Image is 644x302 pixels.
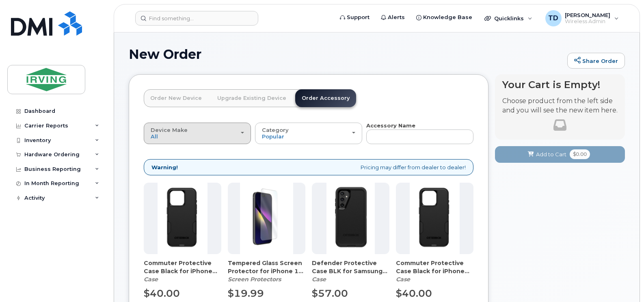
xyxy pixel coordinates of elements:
[326,183,375,254] img: image__13_.png
[570,149,590,159] span: $0.00
[228,259,305,275] span: Tempered Glass Screen Protector for iPhone 15 Pro
[396,276,410,283] em: Case
[144,159,473,176] div: Pricing may differ from dealer to dealer!
[151,164,178,171] strong: Warning!
[312,276,326,283] em: Case
[410,183,460,254] img: MicrosoftTeams-image__10_.png
[567,53,625,69] a: Share Order
[495,146,625,163] button: Add to Cart $0.00
[129,47,563,61] h1: New Order
[262,127,289,133] span: Category
[211,89,293,107] a: Upgrade Existing Device
[295,89,356,107] a: Order Accessory
[312,259,389,283] div: Defender Protective Case BLK for Samsung Galaxy S23 FE Otterbox
[502,79,618,90] h4: Your Cart is Empty!
[240,183,293,254] img: MicrosoftTeams-image__13_.png
[151,127,188,133] span: Device Make
[536,151,566,158] span: Add to Cart
[312,287,348,299] span: $57.00
[158,183,207,254] img: MicrosoftTeams-image__10_.png
[396,259,473,275] span: Commuter Protective Case Black for iPhone 15 Pro Max
[262,133,284,140] span: Popular
[228,287,264,299] span: $19.99
[144,89,208,107] a: Order New Device
[396,259,473,283] div: Commuter Protective Case Black for iPhone 15 Pro Max
[144,259,221,283] div: Commuter Protective Case Black for iPhone 15 Pro
[144,276,158,283] em: Case
[255,123,362,144] button: Category Popular
[144,287,180,299] span: $40.00
[502,97,618,115] p: Choose product from the left side and you will see the new item here.
[144,259,221,275] span: Commuter Protective Case Black for iPhone 15 Pro
[366,122,415,129] strong: Accessory Name
[396,287,432,299] span: $40.00
[228,259,305,283] div: Tempered Glass Screen Protector for iPhone 15 Pro
[151,133,158,140] span: All
[312,259,389,275] span: Defender Protective Case BLK for Samsung Galaxy S23 FE Otterbox
[228,276,281,283] em: Screen Protectors
[144,123,251,144] button: Device Make All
